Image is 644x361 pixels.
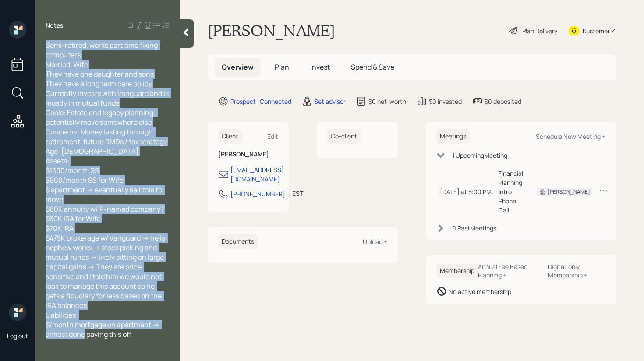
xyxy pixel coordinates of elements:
div: Annual Fee Based Planning + [478,262,541,279]
div: [PHONE_NUMBER] [230,189,285,198]
span: Semi-retired, works part time fixing computers Married, Wife They have one daughter and sons They... [46,40,170,339]
h6: Co-client [327,129,361,144]
span: Invest [310,62,330,72]
h6: Membership [436,264,478,278]
div: [DATE] at 5:00 PM [440,187,492,196]
div: Plan Delivery [522,26,557,35]
div: Prospect · Connected [230,97,291,106]
div: No active membership [449,287,511,296]
div: $0 net-worth [368,97,406,106]
div: EST [292,189,303,198]
div: 0 Past Meeting s [452,223,496,233]
div: Edit [267,132,278,141]
div: Log out [7,332,28,340]
h6: Documents [218,234,258,249]
div: Kustomer [583,26,610,35]
div: 1 Upcoming Meeting [452,151,507,160]
label: Notes [46,21,64,30]
div: Upload + [363,237,387,246]
div: [EMAIL_ADDRESS][DOMAIN_NAME] [230,165,284,184]
div: Set advisor [314,97,346,106]
h1: [PERSON_NAME] [208,21,335,40]
div: Schedule New Meeting + [536,132,605,141]
div: [PERSON_NAME] [548,188,590,196]
div: $0 deposited [485,97,521,106]
div: Financial Planning Intro Phone Call [499,169,523,215]
h6: Client [218,129,242,144]
div: Digital-only Membership + [548,262,605,279]
h6: [PERSON_NAME] [218,151,278,158]
div: $0 invested [429,97,462,106]
h6: Meetings [436,129,470,144]
img: retirable_logo.png [9,304,26,321]
span: Plan [275,62,289,72]
span: Spend & Save [351,62,394,72]
span: Overview [222,62,254,72]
